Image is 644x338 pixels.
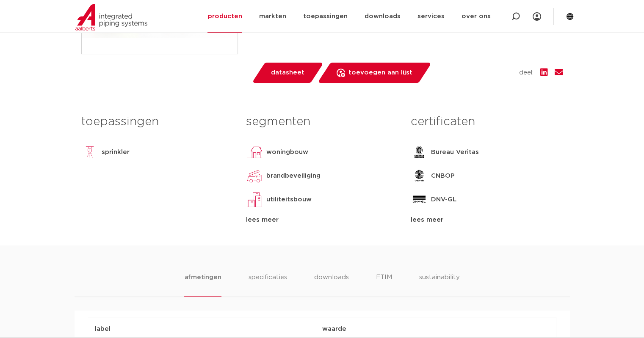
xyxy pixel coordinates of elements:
div: lees meer [246,215,398,225]
li: downloads [314,272,349,297]
li: afmetingen [184,272,221,297]
img: woningbouw [246,144,263,161]
p: DNV-GL [431,195,456,205]
img: Bureau Veritas [411,144,428,161]
img: sprinkler [81,144,98,161]
p: utiliteitsbouw [266,195,312,205]
p: CNBOP [431,171,455,181]
li: specificaties [249,272,287,297]
span: datasheet [271,66,304,80]
img: utiliteitsbouw [246,191,263,208]
p: brandbeveiliging [266,171,321,181]
li: sustainability [419,272,460,297]
a: datasheet [252,63,323,83]
div: lees meer [411,215,563,225]
p: Bureau Veritas [431,147,479,157]
h3: toepassingen [81,113,233,130]
p: waarde [322,324,550,334]
span: deel: [519,68,533,78]
img: DNV-GL [411,191,428,208]
h3: segmenten [246,113,398,130]
li: ETIM [376,272,392,297]
span: toevoegen aan lijst [348,66,412,80]
img: brandbeveiliging [246,168,263,184]
p: woningbouw [266,147,308,157]
img: CNBOP [411,168,428,184]
p: sprinkler [102,147,130,157]
h3: certificaten [411,113,563,130]
p: label [95,324,322,334]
